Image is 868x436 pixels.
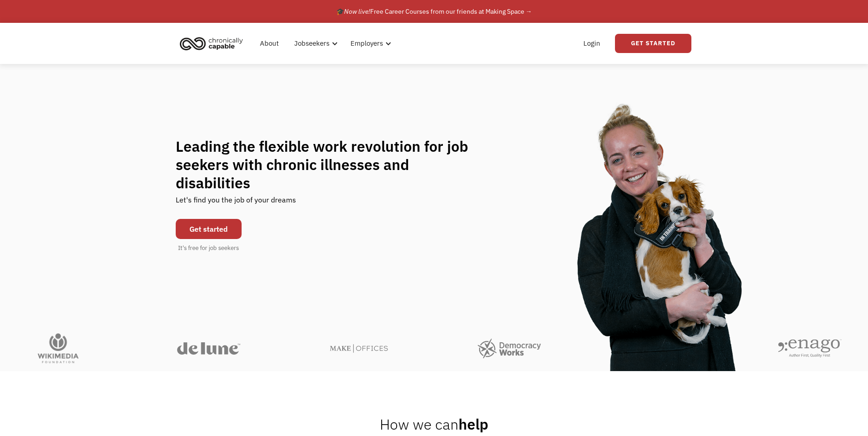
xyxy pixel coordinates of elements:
a: About [254,29,284,58]
div: It's free for job seekers [178,244,239,253]
img: Chronically Capable logo [177,33,246,53]
div: Jobseekers [294,38,329,49]
div: Employers [350,38,383,49]
span: How we can [380,415,458,434]
em: Now live! [344,7,370,16]
h1: Leading the flexible work revolution for job seekers with chronic illnesses and disabilities [176,137,486,192]
a: Get Started [615,34,691,53]
a: Get started [176,219,242,239]
div: Employers [345,29,394,58]
a: Login [578,29,606,58]
div: Jobseekers [289,29,340,58]
h2: help [380,415,488,433]
a: home [177,33,250,53]
div: Let's find you the job of your dreams [176,192,296,214]
div: 🎓 Free Career Courses from our friends at Making Space → [336,6,532,17]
